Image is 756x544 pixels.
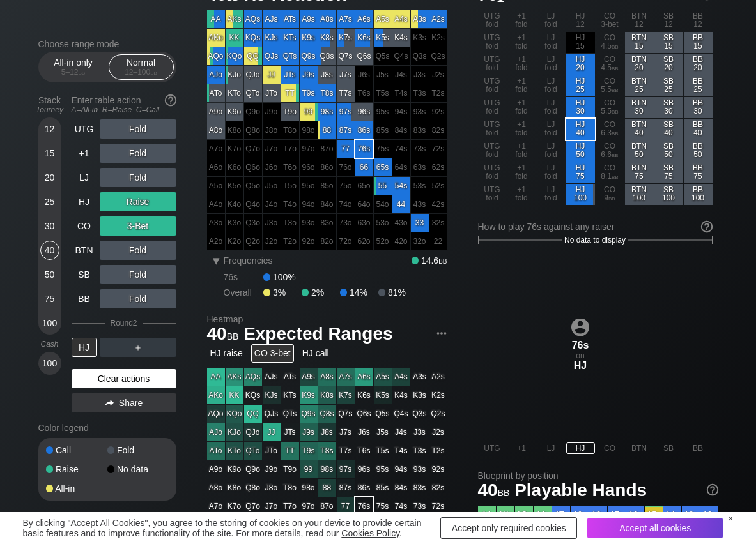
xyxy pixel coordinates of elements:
[226,214,243,232] div: 100% fold in prior round
[392,47,410,65] div: 100% fold in prior round
[281,177,299,195] div: 100% fold in prior round
[244,84,262,102] div: QTo
[684,162,713,183] div: BB 75
[564,236,626,245] span: No data to display
[72,90,176,119] div: Enter table action
[114,68,168,77] div: 12 – 100
[429,214,447,232] div: 100% fold in prior round
[112,55,171,79] div: Normal
[478,32,507,53] div: UTG fold
[318,214,336,232] div: 100% fold in prior round
[596,162,624,183] div: CO 8.1
[318,232,336,250] div: 100% fold in prior round
[263,66,281,84] div: JJ
[40,354,59,373] div: 100
[355,195,373,213] div: 100% fold in prior round
[40,119,59,139] div: 12
[411,214,429,232] div: 33
[33,90,66,119] div: Stack
[263,140,281,158] div: 100% fold in prior round
[374,177,392,195] div: 55
[654,10,683,31] div: SB 12
[392,84,410,102] div: 100% fold in prior round
[612,85,619,94] span: bb
[684,184,713,205] div: BB 100
[337,232,355,250] div: 100% fold in prior round
[263,10,281,28] div: AJs
[429,121,447,139] div: 100% fold in prior round
[100,216,176,236] div: 3-Bet
[374,47,392,65] div: 100% fold in prior round
[355,66,373,84] div: 100% fold in prior round
[244,195,262,213] div: 100% fold in prior round
[374,66,392,84] div: 100% fold in prior round
[40,192,59,211] div: 25
[281,10,299,28] div: ATs
[374,140,392,158] div: 100% fold in prior round
[608,193,615,202] span: bb
[341,528,399,538] a: Cookies Policy
[300,47,318,65] div: Q9s
[392,158,410,176] div: 100% fold in prior round
[263,158,281,176] div: 100% fold in prior round
[355,158,373,176] div: 66
[507,184,536,205] div: +1 fold
[337,47,355,65] div: Q7s
[625,162,654,183] div: BTN 75
[318,103,336,121] div: 98s
[411,177,429,195] div: 100% fold in prior round
[337,84,355,102] div: T7s
[411,121,429,139] div: 100% fold in prior round
[72,119,97,139] div: UTG
[226,195,243,213] div: 100% fold in prior round
[392,195,410,213] div: 44
[107,446,169,455] div: Fold
[566,119,595,140] div: HJ 40
[392,232,410,250] div: 100% fold in prior round
[207,177,225,195] div: 100% fold in prior round
[684,10,713,31] div: BB 12
[244,214,262,232] div: 100% fold in prior round
[566,10,595,31] div: HJ 12
[654,119,683,140] div: SB 40
[79,68,86,77] span: bb
[40,314,59,333] div: 100
[411,29,429,47] div: 100% fold in prior round
[625,10,654,31] div: BTN 12
[596,140,624,162] div: CO 6.6
[684,75,713,96] div: BB 25
[654,75,683,96] div: SB 25
[208,253,225,268] div: ▾
[429,232,447,250] div: 100% fold in prior round
[478,184,507,205] div: UTG fold
[226,66,243,84] div: KJo
[566,97,595,118] div: HJ 30
[429,195,447,213] div: 100% fold in prior round
[300,158,318,176] div: 100% fold in prior round
[244,47,262,65] div: QQ
[625,119,654,140] div: BTN 40
[244,121,262,139] div: 100% fold in prior round
[625,32,654,53] div: BTN 15
[684,54,713,75] div: BB 20
[337,195,355,213] div: 100% fold in prior round
[337,140,355,158] div: 77
[355,214,373,232] div: 100% fold in prior round
[374,121,392,139] div: 100% fold in prior round
[337,214,355,232] div: 100% fold in prior round
[612,63,619,72] span: bb
[507,75,536,96] div: +1 fold
[318,47,336,65] div: Q8s
[507,32,536,53] div: +1 fold
[684,140,713,162] div: BB 50
[440,517,577,539] div: Accept only required cookies
[300,214,318,232] div: 100% fold in prior round
[596,75,624,96] div: CO 5.5
[478,162,507,183] div: UTG fold
[281,214,299,232] div: 100% fold in prior round
[207,195,225,213] div: 100% fold in prior round
[46,446,107,455] div: Call
[72,168,97,187] div: LJ
[537,140,566,162] div: LJ fold
[684,97,713,118] div: BB 30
